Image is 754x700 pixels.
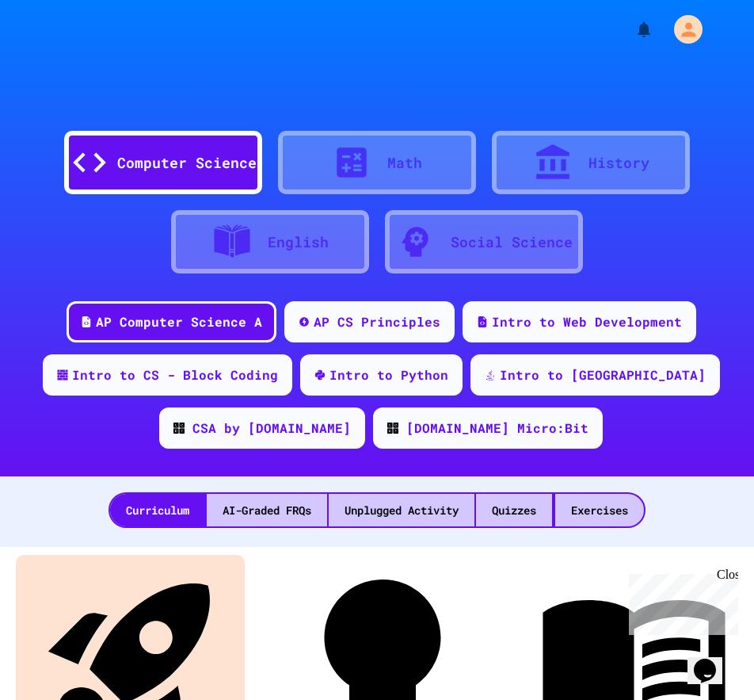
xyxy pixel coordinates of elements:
[623,568,738,635] iframe: chat widget
[492,312,682,331] div: Intro to Web Development
[96,312,262,331] div: AP Computer Science A
[588,152,649,174] div: History
[207,494,327,526] div: AI-Graded FRQs
[500,365,706,384] div: Intro to [GEOGRAPHIC_DATA]
[173,423,185,434] img: CODE_logo_RGB.png
[387,423,398,434] img: CODE_logo_RGB.png
[387,152,422,174] div: Math
[268,231,329,253] div: English
[406,419,588,438] div: [DOMAIN_NAME] Micro:Bit
[192,419,351,438] div: CSA by [DOMAIN_NAME]
[605,16,657,43] div: My Notifications
[110,494,205,526] div: Curriculum
[6,6,109,101] div: Chat with us now!Close
[329,494,474,526] div: Unplugged Activity
[314,312,440,331] div: AP CS Principles
[476,494,552,526] div: Quizzes
[117,152,257,174] div: Computer Science
[555,494,644,526] div: Exercises
[329,365,448,384] div: Intro to Python
[657,11,706,48] div: My Account
[72,365,278,384] div: Intro to CS - Block Coding
[451,231,573,253] div: Social Science
[687,637,738,684] iframe: chat widget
